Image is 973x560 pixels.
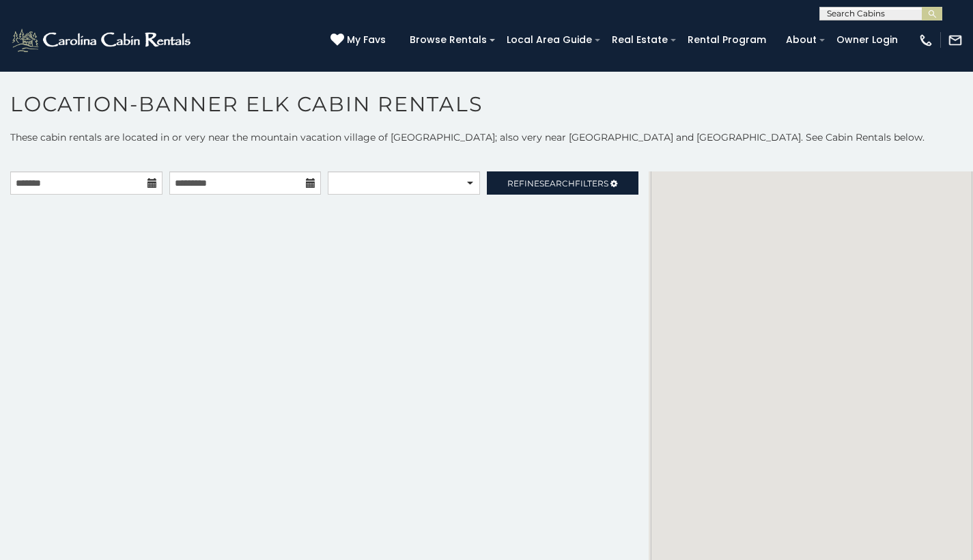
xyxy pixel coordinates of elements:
[507,178,608,188] span: Refine Filters
[403,29,494,51] a: Browse Rentals
[948,33,963,48] img: mail-regular-white.png
[487,171,639,195] a: RefineSearchFilters
[347,33,386,47] span: My Favs
[681,29,773,51] a: Rental Program
[830,29,905,51] a: Owner Login
[500,29,599,51] a: Local Area Guide
[605,29,675,51] a: Real Estate
[539,178,575,188] span: Search
[330,33,389,48] a: My Favs
[918,33,933,48] img: phone-regular-white.png
[779,29,823,51] a: About
[10,27,195,54] img: White-1-2.png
